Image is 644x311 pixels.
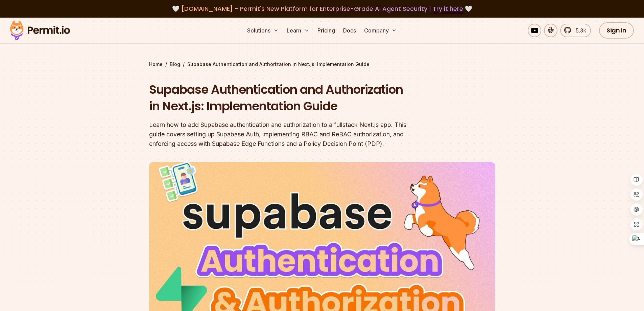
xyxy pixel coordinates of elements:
[149,120,409,149] div: Learn how to add Supabase authentication and authorization to a fullstack Next.js app. This guide...
[340,24,359,37] a: Docs
[572,26,586,35] span: 5.3k
[599,22,634,39] a: Sign In
[315,24,338,37] a: Pricing
[16,4,628,14] div: 🤍 🤍
[149,81,409,115] h1: Supabase Authentication and Authorization in Next.js: Implementation Guide
[433,4,463,13] a: Try it here
[284,24,312,37] button: Learn
[149,61,163,68] a: Home
[181,4,463,13] span: [DOMAIN_NAME] - Permit's New Platform for Enterprise-Grade AI Agent Security |
[149,61,495,68] div: / /
[170,61,180,68] a: Blog
[560,24,591,37] a: 5.3k
[244,24,281,37] button: Solutions
[361,24,400,37] button: Company
[7,19,73,42] img: Permit logo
